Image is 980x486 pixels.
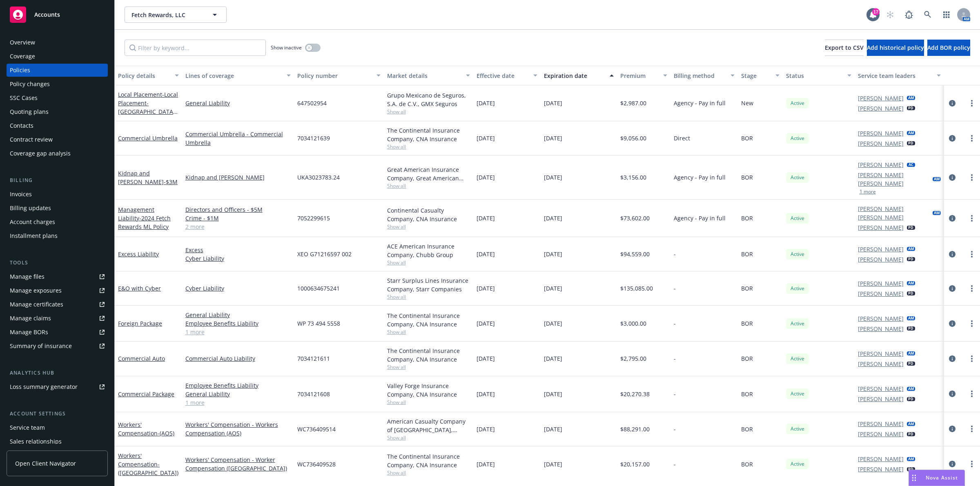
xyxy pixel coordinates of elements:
[387,259,470,266] span: Show all
[7,229,108,242] a: Installment plans
[825,44,864,51] span: Export to CSV
[674,390,676,398] span: -
[185,319,291,328] a: Employee Benefits Liability
[967,98,977,108] a: more
[855,66,944,85] button: Service team leaders
[620,425,650,433] span: $88,291.00
[185,390,291,398] a: General Liability
[387,108,470,115] span: Show all
[10,133,53,146] div: Contract review
[387,223,470,230] span: Show all
[947,249,957,259] a: circleInformation
[947,98,957,108] a: circleInformation
[118,71,170,80] div: Policy details
[741,425,753,433] span: BOR
[786,71,842,80] div: Status
[858,384,904,393] a: [PERSON_NAME]
[7,312,108,325] a: Manage claims
[7,326,108,339] a: Manage BORs
[387,165,470,182] div: Great American Insurance Company, Great American Insurance Group
[185,222,291,231] a: 2 more
[544,460,562,468] span: [DATE]
[131,11,202,19] span: Fetch Rewards, LLC
[967,133,977,143] a: more
[620,99,646,107] span: $2,987.00
[294,66,384,85] button: Policy number
[620,284,653,293] span: $135,085.00
[10,36,35,49] div: Overview
[674,214,726,222] span: Agency - Pay in full
[544,214,562,222] span: [DATE]
[858,465,904,473] a: [PERSON_NAME]
[825,40,864,56] button: Export to CSV
[967,319,977,328] a: more
[10,78,50,91] div: Policy changes
[10,50,35,63] div: Coverage
[926,474,958,481] span: Nova Assist
[947,284,957,293] a: circleInformation
[185,254,291,263] a: Cyber Liability
[967,389,977,399] a: more
[115,66,182,85] button: Policy details
[544,390,562,398] span: [DATE]
[7,176,108,184] div: Billing
[118,91,178,133] a: Local Placement
[620,354,646,363] span: $2,795.00
[544,71,605,80] div: Expiration date
[477,460,495,468] span: [DATE]
[118,320,162,327] a: Foreign Package
[477,319,495,328] span: [DATE]
[7,215,108,229] a: Account charges
[741,354,753,363] span: BOR
[789,355,806,362] span: Active
[387,126,470,143] div: The Continental Insurance Company, CNA Insurance
[789,215,806,222] span: Active
[789,425,806,433] span: Active
[387,382,470,399] div: Valley Forge Insurance Company, CNA Insurance
[118,421,174,437] a: Workers' Compensation
[927,44,970,51] span: Add BOR policy
[544,134,562,142] span: [DATE]
[118,250,159,258] a: Excess Liability
[10,270,45,283] div: Manage files
[387,143,470,150] span: Show all
[118,284,161,292] a: E&O with Cyber
[620,134,646,142] span: $9,056.00
[118,460,178,477] span: - ([GEOGRAPHIC_DATA])
[7,147,108,160] a: Coverage gap analysis
[909,470,965,486] button: Nova Assist
[10,298,63,311] div: Manage certificates
[674,250,676,258] span: -
[387,346,470,364] div: The Continental Insurance Company, CNA Insurance
[741,250,753,258] span: BOR
[7,105,108,118] a: Quoting plans
[10,421,45,434] div: Service team
[789,320,806,327] span: Active
[384,66,474,85] button: Market details
[741,99,753,107] span: New
[387,276,470,293] div: Starr Surplus Lines Insurance Company, Starr Companies
[387,469,470,476] span: Show all
[858,289,904,298] a: [PERSON_NAME]
[7,284,108,297] span: Manage exposures
[185,214,291,222] a: Crime - $1M
[118,390,174,398] a: Commercial Package
[125,7,227,23] button: Fetch Rewards, LLC
[10,215,55,229] div: Account charges
[858,314,904,323] a: [PERSON_NAME]
[741,71,771,80] div: Stage
[858,94,904,102] a: [PERSON_NAME]
[947,424,957,434] a: circleInformation
[620,390,650,398] span: $20,270.38
[118,206,171,231] a: Management Liability
[967,213,977,223] a: more
[674,134,690,142] span: Direct
[947,459,957,469] a: circleInformation
[387,182,470,189] span: Show all
[297,460,336,468] span: WC736409528
[741,173,753,182] span: BOR
[477,390,495,398] span: [DATE]
[7,3,108,26] a: Accounts
[387,399,470,406] span: Show all
[927,40,970,56] button: Add BOR policy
